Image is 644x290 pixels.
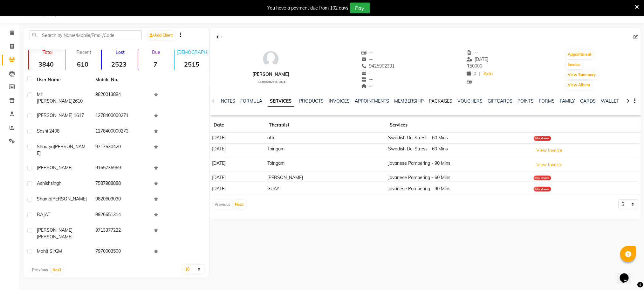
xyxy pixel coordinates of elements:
button: Next [51,265,63,274]
span: [PERSON_NAME] 1617 [37,112,84,118]
td: Javanese Pampering - 90 Mins [386,158,531,172]
button: Next [234,200,246,209]
td: 1278400000271 [92,108,150,124]
span: RAJAT [37,212,50,217]
td: Javanese Pampering - 60 Mins [386,172,531,183]
span: Ashish [37,180,51,186]
td: [PERSON_NAME] [265,172,386,183]
span: 9425902331 [361,63,395,69]
a: MEMBERSHIP [394,98,424,104]
strong: 610 [65,60,100,68]
span: -- [361,70,373,76]
a: Add Client [148,31,175,40]
td: 9165736969 [92,161,150,176]
td: attu [265,133,386,144]
span: mr [PERSON_NAME] [37,91,72,104]
p: Total [31,49,64,55]
td: [DATE] [210,143,265,158]
td: [DATE] [210,158,265,172]
a: FAMILY [560,98,575,104]
td: 9820013884 [92,87,150,108]
td: 9820603030 [92,192,150,207]
img: avatar [261,49,280,69]
strong: 7 [138,60,173,68]
span: -- [361,83,373,89]
td: [DATE] [210,133,265,144]
td: 7587988888 [92,176,150,192]
th: Services [386,118,531,133]
span: [PERSON_NAME] [37,234,72,240]
td: Toingam [265,143,386,158]
a: Add [483,69,494,78]
a: FORMS [539,98,555,104]
div: No show [534,187,551,192]
a: INVOICES [329,98,350,104]
a: WALLET [601,98,619,104]
span: singh [51,180,61,186]
button: Pay [350,3,370,13]
button: View Invoice [534,146,565,156]
div: [PERSON_NAME] [252,71,289,78]
p: [DEMOGRAPHIC_DATA] [177,49,209,55]
p: Recent [68,49,100,55]
input: Search by Name/Mobile/Email/Code [30,30,142,40]
a: PACKAGES [429,98,453,104]
div: Back to Client [213,31,226,43]
span: Shaurya [37,144,54,149]
span: [PERSON_NAME] [37,165,72,170]
a: PRODUCTS [299,98,324,104]
span: 2610 [72,98,83,104]
td: 7970003500 [92,244,150,260]
div: You have a payment due from 102 days [268,5,349,11]
button: View Invoice [534,160,565,170]
iframe: chat widget [617,265,638,284]
a: VOUCHERS [458,98,483,104]
span: 50000 [467,63,482,69]
span: GM [55,248,62,254]
span: [DATE] [467,56,489,62]
button: View Album [566,81,592,90]
td: Toingam [265,158,386,172]
a: NOTES [221,98,236,104]
th: Therapist [265,118,386,133]
a: SERVICES [268,96,294,107]
div: No show [534,136,551,141]
td: Swedish De-Stress - 60 Mins [386,133,531,144]
th: Date [210,118,265,133]
span: sashi 2408 [37,128,59,134]
span: -- [361,56,373,62]
span: [PERSON_NAME] [37,227,72,233]
th: User Name [33,73,92,87]
td: Javanese Pampering - 90 Mins [386,183,531,194]
td: 9713377222 [92,223,150,244]
button: Invoice [566,60,582,69]
span: -- [361,50,373,55]
span: Mohit sir [37,248,55,254]
td: 9926651314 [92,207,150,223]
strong: 2515 [175,60,209,68]
th: Mobile No. [92,73,150,87]
button: View Summary [566,70,598,79]
span: 0 [467,71,476,76]
p: Due [140,49,173,55]
span: [DEMOGRAPHIC_DATA] [257,80,286,83]
a: POINTS [518,98,534,104]
p: Lost [104,49,136,55]
td: 1278400000273 [92,124,150,140]
span: [PERSON_NAME] [37,144,86,156]
td: [DATE] [210,183,265,194]
span: [PERSON_NAME] [51,196,87,202]
span: | [479,70,480,77]
button: Appointment [566,50,593,59]
a: APPOINTMENTS [355,98,389,104]
div: No show [534,176,551,180]
strong: 3840 [29,60,64,68]
span: -- [361,76,373,82]
td: [DATE] [210,172,265,183]
a: FORMULA [241,98,263,104]
span: Shama [37,196,51,202]
td: GUAYI [265,183,386,194]
strong: 2523 [102,60,136,68]
span: ₹ [467,63,469,69]
span: -- [467,50,479,55]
